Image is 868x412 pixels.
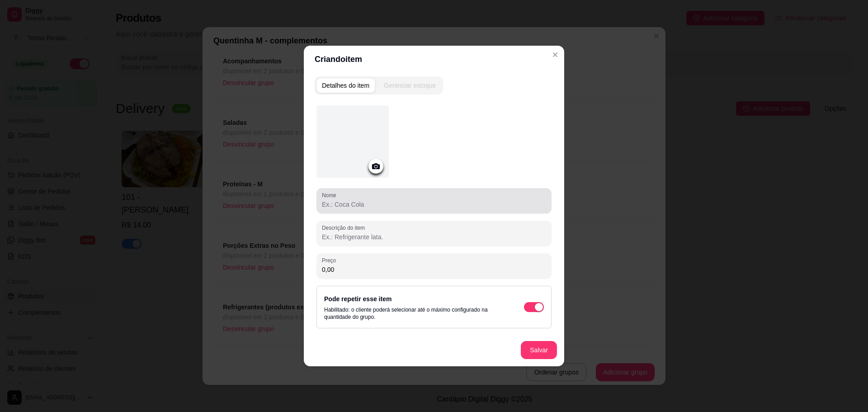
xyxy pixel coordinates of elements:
label: Descrição do item [322,224,368,232]
label: Nome [322,191,340,199]
label: Pode repetir esse item [324,295,392,303]
div: Gerenciar estoque [384,81,436,90]
label: Preço [322,256,339,264]
input: Preço [322,265,546,274]
button: Close [548,47,562,62]
input: Descrição do item [322,232,546,242]
div: complement-group [315,76,553,95]
input: Nome [322,200,546,209]
button: Salvar [521,341,557,359]
div: Detalhes do item [322,81,369,90]
header: Criando item [304,46,564,73]
p: Habilitado: o cliente poderá selecionar até o máximo configurado na quantidade do grupo. [324,306,506,321]
div: complement-group [315,76,443,95]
